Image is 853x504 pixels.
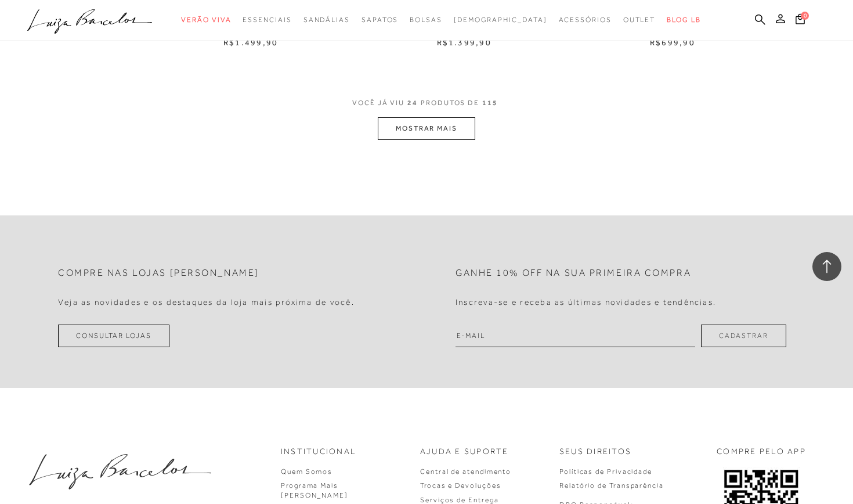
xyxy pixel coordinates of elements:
span: [DEMOGRAPHIC_DATA] [454,16,547,24]
span: Essenciais [243,16,291,24]
span: Bolsas [410,16,442,24]
a: categoryNavScreenReaderText [181,9,231,31]
a: categoryNavScreenReaderText [623,9,656,31]
a: categoryNavScreenReaderText [243,9,291,31]
button: MOSTRAR MAIS [378,117,475,140]
a: BLOG LB [667,9,700,31]
a: Consultar Lojas [58,325,169,347]
span: Outlet [623,16,656,24]
h2: Ganhe 10% off na sua primeira compra [456,268,691,279]
span: 24 [407,99,418,107]
a: Central de atendimento [420,467,511,476]
input: E-mail [456,325,695,347]
img: luiza-barcelos.png [29,454,211,489]
a: Políticas de Privacidade [559,467,652,476]
a: noSubCategoriesText [454,9,547,31]
p: Ajuda e Suporte [420,446,509,458]
span: Sapatos [362,16,398,24]
span: R$1.399,90 [437,38,491,47]
h2: Compre nas lojas [PERSON_NAME] [58,268,259,279]
a: Programa Mais [PERSON_NAME] [281,481,348,499]
span: Sandálias [303,16,350,24]
span: R$1.499,90 [223,38,278,47]
button: 0 [792,13,808,28]
p: Institucional [281,446,356,458]
span: 0 [801,12,809,20]
a: Quem Somos [281,467,332,476]
h4: Inscreva-se e receba as últimas novidades e tendências. [456,297,716,307]
a: Relatório de Transparência [559,481,664,489]
a: categoryNavScreenReaderText [303,9,350,31]
h4: Veja as novidades e os destaques da loja mais próxima de você. [58,297,355,307]
p: COMPRE PELO APP [717,446,806,458]
a: categoryNavScreenReaderText [362,9,398,31]
a: Trocas e Devoluções [420,481,501,489]
span: Acessórios [559,16,612,24]
a: categoryNavScreenReaderText [410,9,442,31]
button: Cadastrar [701,325,786,347]
span: 115 [482,99,498,107]
p: Seus Direitos [559,446,631,458]
span: VOCÊ JÁ VIU PRODUTOS DE [352,99,501,107]
span: R$699,90 [650,38,695,47]
span: BLOG LB [667,16,700,24]
span: Verão Viva [181,16,231,24]
a: categoryNavScreenReaderText [559,9,612,31]
a: Serviços de Entrega [420,496,498,504]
